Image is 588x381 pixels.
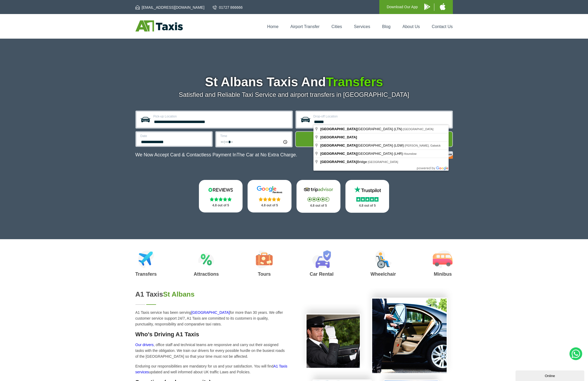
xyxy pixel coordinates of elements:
[404,152,417,155] span: Hounslow
[320,152,357,156] span: [GEOGRAPHIC_DATA]
[205,186,236,194] img: Reviews.io
[191,310,230,315] a: [GEOGRAPHIC_DATA]
[297,180,340,213] a: Tripadvisor Stars 4.8 out of 5
[295,131,453,147] button: Get Quote
[433,250,453,268] img: Minibus
[213,5,243,10] a: 01727 866666
[236,152,297,157] span: The Car at No Extra Charge.
[320,160,357,164] span: [GEOGRAPHIC_DATA]
[220,134,288,138] label: Time
[387,4,418,10] p: Download Our App
[403,128,434,131] span: [GEOGRAPHIC_DATA]
[310,272,334,276] h3: Car Rental
[135,290,288,298] h2: A1 Taxis
[135,5,204,10] a: [EMAIL_ADDRESS][DOMAIN_NAME]
[135,91,453,98] p: Satisfied and Reliable Taxi Service and airport transfers in [GEOGRAPHIC_DATA]
[405,144,441,147] span: [PERSON_NAME], Gatwick
[259,197,281,201] img: Stars
[320,135,357,139] span: [GEOGRAPHIC_DATA]
[320,143,405,147] span: [GEOGRAPHIC_DATA] (LGW)
[368,160,398,164] span: [GEOGRAPHIC_DATA]
[320,160,368,164] span: Bridge
[135,310,288,327] p: A1 Taxis service has been serving for more than 30 years. We offer customer service support 24/7,...
[440,3,445,10] img: A1 Taxis iPhone App
[312,250,331,268] img: Car Rental
[140,134,208,138] label: Date
[198,250,214,268] img: Attractions
[135,76,453,88] h1: St Albans Taxis And
[248,180,291,212] a: Google Stars 4.8 out of 5
[403,24,420,29] a: About Us
[163,290,195,298] span: St Albans
[375,250,392,268] img: Wheelchair
[352,186,383,194] img: Trustpilot
[138,250,154,268] img: Airport Transfers
[516,369,585,381] iframe: chat widget
[433,272,453,276] h3: Minibus
[354,24,370,29] a: Services
[320,127,357,131] span: [GEOGRAPHIC_DATA]
[313,115,449,118] label: Drop-off Location
[356,197,379,202] img: Stars
[210,197,232,201] img: Stars
[135,363,288,375] p: Enduring our responsibilities are mandatory for us and your satisfaction. You will find updated a...
[153,115,289,118] label: Pick-up Location
[345,180,389,213] a: Trustpilot Stars 4.8 out of 5
[326,75,383,89] span: Transfers
[331,24,342,29] a: Cities
[256,250,273,268] img: Tours
[351,202,384,209] p: 4.8 out of 5
[432,24,453,29] a: Contact Us
[256,272,273,276] h3: Tours
[135,343,154,347] a: Our drivers
[135,20,183,31] img: A1 Taxis St Albans LTD
[307,197,329,202] img: Stars
[382,24,390,29] a: Blog
[135,342,288,359] p: , office staff and technical teams are responsive and carry out their assigned tasks with the obl...
[371,272,396,276] h3: Wheelchair
[302,202,335,209] p: 4.8 out of 5
[135,272,157,276] h3: Transfers
[135,331,288,338] h3: Who's Driving A1 Taxis
[267,24,279,29] a: Home
[199,180,243,212] a: Reviews.io Stars 4.8 out of 5
[205,202,237,209] p: 4.8 out of 5
[254,186,285,194] img: Google
[194,272,219,276] h3: Attractions
[135,152,297,158] p: We Now Accept Card & Contactless Payment In
[320,127,403,131] span: [GEOGRAPHIC_DATA] (LTN)
[135,364,288,374] a: A1 Taxis services
[424,3,430,10] img: A1 Taxis Android App
[320,143,357,147] span: [GEOGRAPHIC_DATA]
[320,152,404,156] span: [GEOGRAPHIC_DATA] (LHR)
[303,186,334,194] img: Tripadvisor
[253,202,286,209] p: 4.8 out of 5
[290,24,320,29] a: Airport Transfer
